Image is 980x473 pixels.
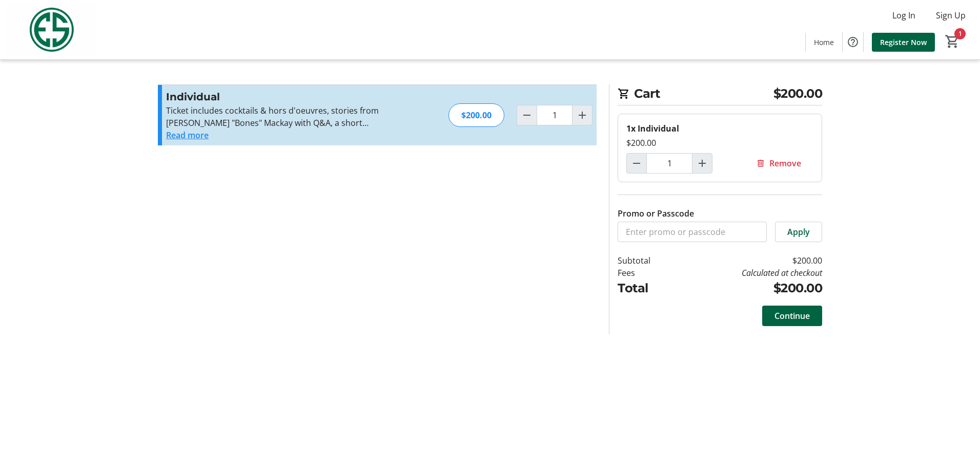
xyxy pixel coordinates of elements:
button: Cart [943,32,962,51]
button: Read more [166,129,209,141]
button: Increment by one [692,154,712,173]
td: $200.00 [677,254,822,267]
span: Continue [774,310,810,322]
div: $200.00 [448,103,504,127]
input: Enter promo or passcode [618,222,767,242]
div: $200.00 [626,137,813,149]
input: Individual Quantity [537,105,573,125]
label: Promo or Passcode [618,207,694,220]
button: Continue [762,306,822,326]
button: Decrement by one [627,154,646,173]
div: 1x Individual [626,122,813,135]
button: Remove [744,153,813,174]
button: Decrement by one [517,105,537,125]
td: Fees [618,267,677,279]
h3: Individual [166,89,390,104]
input: Individual Quantity [646,153,692,174]
td: Total [618,279,677,297]
a: Register Now [872,33,935,52]
button: Increment by one [573,105,592,125]
button: Log In [884,7,924,24]
button: Help [843,32,863,52]
span: Sign Up [936,9,966,21]
span: $200.00 [773,84,823,103]
span: Register Now [880,37,927,48]
td: Calculated at checkout [677,267,822,279]
td: $200.00 [677,279,822,297]
span: Apply [787,226,810,238]
span: Home [814,37,834,48]
button: Sign Up [928,7,974,24]
button: Apply [775,222,822,242]
span: Log In [892,9,915,21]
img: Evans Scholars Foundation's Logo [6,4,97,55]
a: Home [806,33,842,52]
td: Subtotal [618,254,677,267]
p: Ticket includes cocktails & hors d'oeuvres, stories from [PERSON_NAME] "Bones" Mackay with Q&A, a... [166,104,390,129]
h2: Cart [618,84,822,105]
span: Remove [769,157,801,169]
